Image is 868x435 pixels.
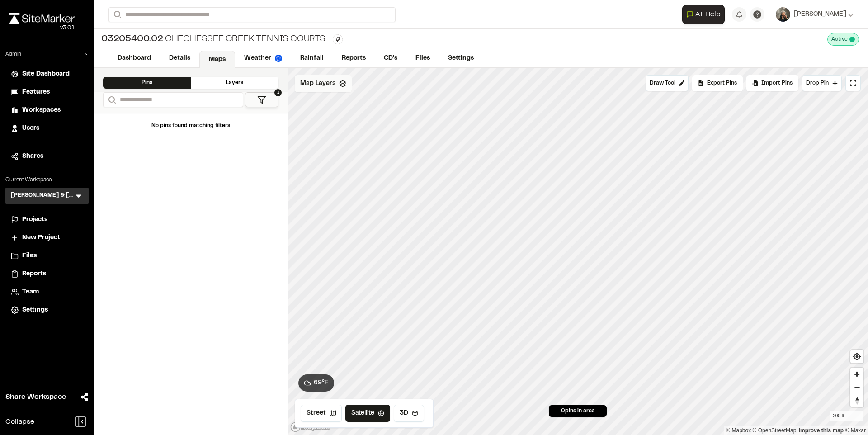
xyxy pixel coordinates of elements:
a: Dashboard [108,50,160,67]
a: Files [11,251,83,261]
span: Features [22,87,50,97]
button: 3D [394,405,424,422]
a: Users [11,123,83,133]
button: Find my location [850,350,863,363]
a: Site Dashboard [11,69,83,79]
a: Features [11,87,83,97]
span: Export Pins [707,79,737,87]
span: 03205400.02 [101,33,163,46]
span: AI Help [695,9,721,20]
a: Files [406,50,439,67]
h3: [PERSON_NAME] & [PERSON_NAME] Inc. [11,191,74,200]
span: Map Layers [300,79,335,89]
span: Zoom out [850,381,863,394]
a: Workspaces [11,105,83,115]
button: Satellite [345,405,390,422]
span: [PERSON_NAME] [794,9,846,19]
a: Team [11,287,83,297]
span: No pins found matching filters [151,123,230,128]
button: Reset bearing to north [850,394,863,407]
a: Projects [11,215,83,225]
a: New Project [11,233,83,243]
span: New Project [22,233,60,243]
a: Mapbox [726,427,751,434]
a: OpenStreetMap [753,427,797,434]
span: Site Dashboard [22,69,70,79]
span: Active [831,35,848,43]
div: This project is active and counting against your active project count. [827,33,859,46]
button: Drop Pin [802,75,842,91]
a: Map feedback [799,427,844,434]
span: Reset bearing to north [850,394,863,407]
img: User [776,7,790,22]
button: Draw Tool [646,75,689,91]
div: Import Pins into your project [746,75,798,91]
div: 200 ft [830,411,863,421]
a: Maps [199,51,235,68]
img: rebrand.png [9,13,75,24]
p: Admin [5,50,21,58]
a: CD's [375,50,406,67]
button: Zoom in [850,368,863,381]
a: Details [160,50,199,67]
a: Weather [235,50,291,67]
span: Users [22,123,39,133]
span: Shares [22,151,43,161]
p: Current Workspace [5,176,89,184]
span: 0 pins in area [561,407,595,415]
span: 69 ° F [314,378,329,388]
button: [PERSON_NAME] [776,7,854,22]
a: Settings [11,305,83,315]
button: Open AI Assistant [682,5,725,24]
span: 1 [274,89,282,96]
a: Mapbox logo [290,422,330,432]
button: Street [301,405,342,422]
a: Maxar [845,427,866,434]
a: Reports [333,50,375,67]
button: 1 [245,92,278,107]
div: Open AI Assistant [682,5,728,24]
span: Projects [22,215,47,225]
a: Settings [439,50,483,67]
span: Workspaces [22,105,61,115]
button: Edit Tags [333,34,343,44]
span: Share Workspace [5,392,66,402]
button: 69°F [298,374,334,392]
span: This project is active and counting against your active project count. [849,37,855,42]
button: Zoom out [850,381,863,394]
button: Search [103,92,119,107]
a: Shares [11,151,83,161]
a: Reports [11,269,83,279]
div: Oh geez...please don't... [9,24,75,32]
span: Settings [22,305,48,315]
div: No pins available to export [692,75,743,91]
img: precipai.png [275,55,282,62]
button: Search [108,7,125,22]
span: Reports [22,269,46,279]
span: Import Pins [761,79,793,87]
span: Drop Pin [806,79,829,87]
span: Draw Tool [650,79,675,87]
span: Files [22,251,37,261]
div: Layers [191,77,278,89]
canvas: Map [288,68,868,435]
a: Rainfall [291,50,333,67]
div: Chechessee Creek Tennis Courts [101,33,325,46]
span: Collapse [5,416,34,427]
div: Pins [103,77,191,89]
span: Team [22,287,39,297]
